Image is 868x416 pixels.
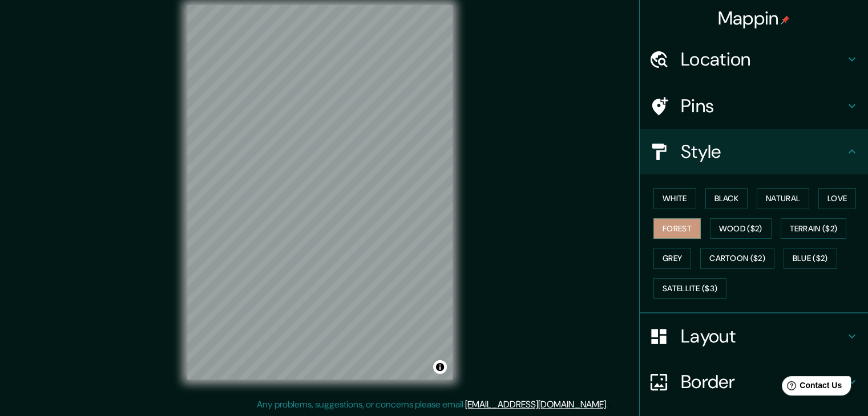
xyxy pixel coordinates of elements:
[781,15,790,25] img: pin-icon.png
[681,325,845,348] h4: Layout
[681,95,845,117] h4: Pins
[681,140,845,163] h4: Style
[433,360,447,374] button: Toggle attribution
[681,48,845,71] h4: Location
[257,398,608,411] p: Any problems, suggestions, or concerns please email .
[653,248,691,269] button: Grey
[766,372,855,403] iframe: Help widget launcher
[640,129,868,174] div: Style
[781,218,847,239] button: Terrain ($2)
[700,248,774,269] button: Cartoon ($2)
[640,359,868,405] div: Border
[705,188,748,209] button: Black
[187,5,453,380] canvas: Map
[640,83,868,129] div: Pins
[608,398,609,411] div: .
[718,7,790,30] h4: Mappin
[653,278,726,299] button: Satellite ($3)
[653,218,701,239] button: Forest
[681,370,845,393] h4: Border
[465,398,606,410] a: [EMAIL_ADDRESS][DOMAIN_NAME]
[818,188,856,209] button: Love
[653,188,696,209] button: White
[784,248,837,269] button: Blue ($2)
[640,36,868,82] div: Location
[640,313,868,359] div: Layout
[710,218,772,239] button: Wood ($2)
[609,398,612,411] div: .
[757,188,809,209] button: Natural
